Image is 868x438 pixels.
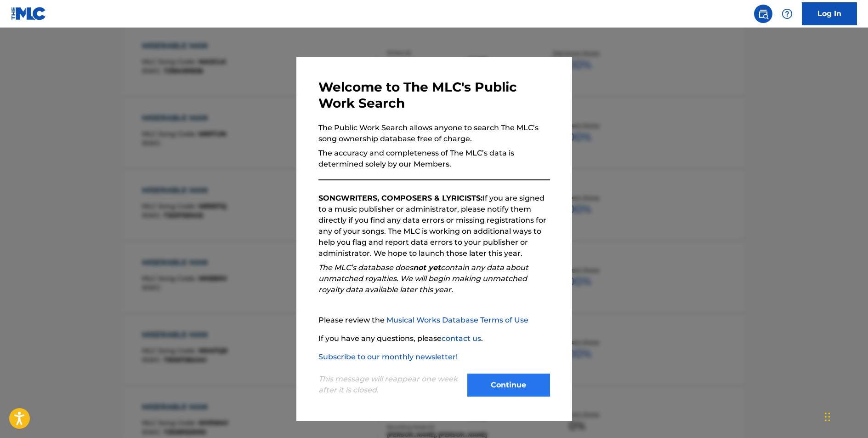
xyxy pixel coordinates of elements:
[318,352,458,361] a: Subscribe to our monthly newsletter!
[318,263,528,294] em: The MLC’s database does contain any data about unmatched royalties. We will begin making unmatche...
[386,316,528,324] a: Musical Works Database Terms of Use
[318,122,550,144] p: The Public Work Search allows anyone to search The MLC’s song ownership database free of charge.
[318,374,462,396] p: This message will reappear one week after it is closed.
[11,7,46,20] img: MLC Logo
[802,2,857,25] a: Log In
[758,8,769,19] img: search
[754,5,772,23] a: Public Search
[822,394,868,438] iframe: Chat Widget
[442,334,481,343] a: contact us
[318,194,482,202] strong: SONGWRITERS, COMPOSERS & LYRICISTS:
[318,79,550,111] h3: Welcome to The MLC's Public Work Search
[318,333,550,344] p: If you have any questions, please .
[825,403,830,431] div: Drag
[318,193,550,259] p: If you are signed to a music publisher or administrator, please notify them directly if you find ...
[318,315,550,326] p: Please review the
[467,374,550,397] button: Continue
[778,5,796,23] div: Help
[318,148,550,170] p: The accuracy and completeness of The MLC’s data is determined solely by our Members.
[782,8,793,19] img: help
[413,263,441,272] strong: not yet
